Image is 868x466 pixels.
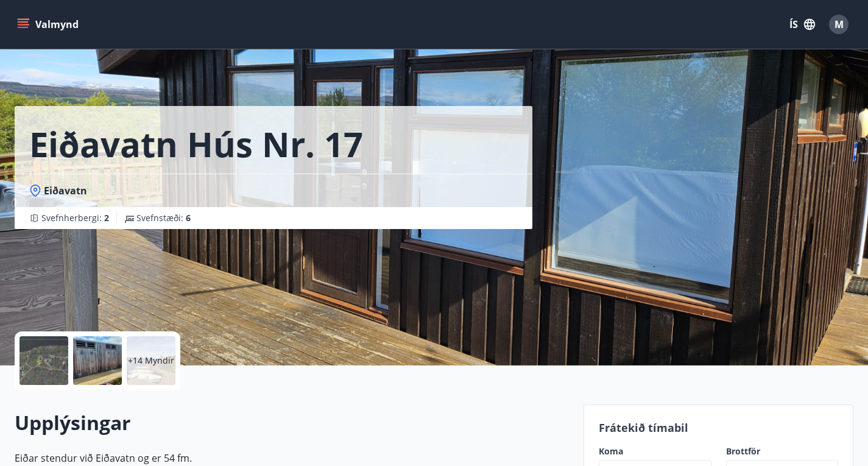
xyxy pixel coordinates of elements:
[726,445,839,457] label: Brottför
[599,420,838,436] p: Frátekið tímabil
[104,212,109,224] span: 2
[783,13,822,35] button: ÍS
[128,355,174,367] p: +14 Myndir
[15,451,569,465] p: Eiðar stendur við Eiðavatn og er 54 fm.
[834,18,844,31] span: M
[41,212,109,224] span: Svefnherbergi :
[599,445,711,457] label: Koma
[44,184,87,197] span: Eiðavatn
[29,121,363,167] h1: Eiðavatn hús nr. 17
[186,212,191,224] span: 6
[15,409,569,436] h2: Upplýsingar
[136,212,191,224] span: Svefnstæði :
[824,10,853,39] button: M
[15,13,83,35] button: menu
